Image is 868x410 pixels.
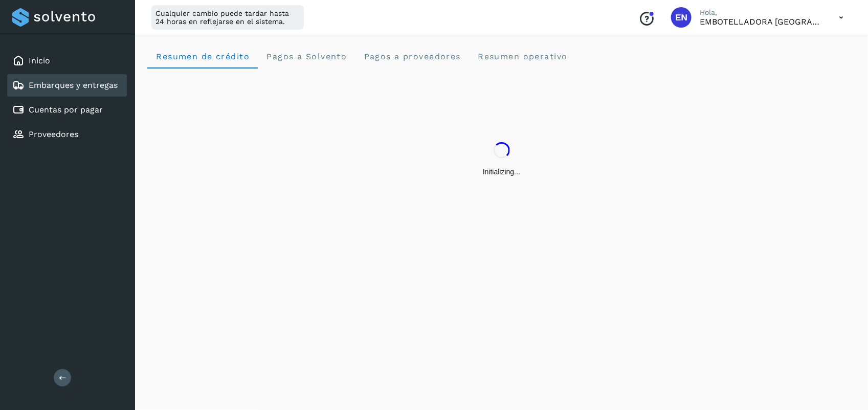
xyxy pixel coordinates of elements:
div: Inicio [7,50,127,72]
div: Cuentas por pagar [7,99,127,121]
div: Cualquier cambio puede tardar hasta 24 horas en reflejarse en el sistema. [151,5,304,30]
span: Resumen de crédito [155,52,250,61]
span: Pagos a proveedores [363,52,461,61]
a: Cuentas por pagar [29,105,103,115]
p: Hola, [700,8,822,17]
div: Proveedores [7,123,127,146]
span: Pagos a Solvento [266,52,347,61]
a: Proveedores [29,129,78,139]
div: Embarques y entregas [7,74,127,97]
a: Inicio [29,56,50,65]
p: EMBOTELLADORA NIAGARA DE MEXICO [700,17,822,27]
span: Resumen operativo [477,52,568,61]
a: Embarques y entregas [29,80,118,90]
